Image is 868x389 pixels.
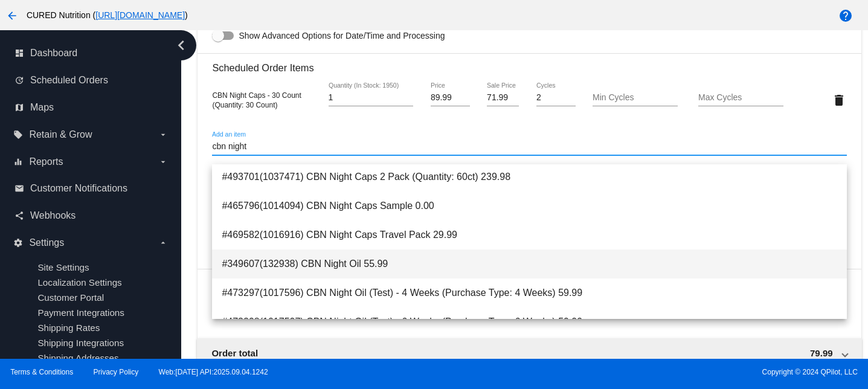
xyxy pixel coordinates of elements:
[13,157,23,167] i: equalizer
[222,307,837,336] span: #473298(1017597) CBN Night Oil (Test) - 6 Weeks (Purchase Type: 6 Weeks) 59.99
[37,292,104,303] a: Customer Portal
[431,93,470,103] input: Price
[13,238,23,248] i: settings
[222,249,837,278] span: #349607(132938) CBN Night Oil 55.99
[37,323,100,333] a: Shipping Rates
[14,179,168,198] a: email Customer Notifications
[222,162,837,191] span: #493701(1037471) CBN Night Caps 2 Pack (Quantity: 60ct) 239.98
[94,368,139,376] a: Privacy Policy
[30,210,76,221] span: Webhooks
[222,220,837,249] span: #469582(1016916) CBN Night Caps Travel Pack 29.99
[329,93,414,103] input: Quantity (In Stock: 1950)
[5,8,19,23] mat-icon: arrow_back
[810,348,833,358] span: 79.99
[29,129,92,140] span: Retain & Grow
[37,307,124,318] a: Payment Integrations
[14,43,168,63] a: dashboard Dashboard
[211,348,258,358] span: Order total
[159,368,268,376] a: Web:[DATE] API:2025.09.04.1242
[95,10,185,20] a: [URL][DOMAIN_NAME]
[197,338,861,367] mat-expansion-panel-header: Order total 79.99
[13,130,23,140] i: local_offer
[29,156,63,167] span: Reports
[838,8,853,23] mat-icon: help
[222,191,837,220] span: #465796(1014094) CBN Night Caps Sample 0.00
[37,353,118,363] a: Shipping Addresses
[832,93,846,108] mat-icon: delete
[37,277,121,288] a: Localization Settings
[30,75,108,86] span: Scheduled Orders
[14,98,168,117] a: map Maps
[445,368,858,376] span: Copyright © 2024 QPilot, LLC
[14,206,168,225] a: share Webhooks
[14,211,24,220] i: share
[14,184,24,193] i: email
[172,36,191,55] i: chevron_left
[212,53,846,74] h3: Scheduled Order Items
[14,103,24,112] i: map
[14,71,168,90] a: update Scheduled Orders
[158,157,168,167] i: arrow_drop_down
[212,142,846,152] input: Add an item
[222,278,837,307] span: #473297(1017596) CBN Night Oil (Test) - 4 Weeks (Purchase Type: 4 Weeks) 59.99
[14,76,24,85] i: update
[487,93,519,103] input: Sale Price
[30,183,127,194] span: Customer Notifications
[27,10,188,20] span: CURED Nutrition ( )
[14,48,24,58] i: dashboard
[239,30,445,42] span: Show Advanced Options for Date/Time and Processing
[698,93,783,103] input: Max Cycles
[30,48,77,59] span: Dashboard
[158,238,168,248] i: arrow_drop_down
[37,338,124,348] a: Shipping Integrations
[158,130,168,140] i: arrow_drop_down
[593,93,678,103] input: Min Cycles
[37,262,89,272] a: Site Settings
[30,102,54,113] span: Maps
[536,93,576,103] input: Cycles
[10,368,73,376] a: Terms & Conditions
[29,237,64,248] span: Settings
[212,91,301,109] span: CBN Night Caps - 30 Count (Quantity: 30 Count)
